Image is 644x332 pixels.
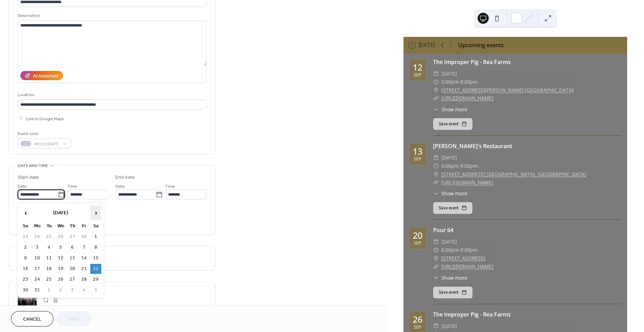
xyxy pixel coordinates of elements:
[33,73,58,80] div: AI Assistant
[441,274,467,281] span: Show more
[43,274,54,284] td: 25
[67,264,78,274] td: 20
[43,232,54,242] td: 25
[433,70,439,78] div: ​
[90,264,101,274] td: 22
[441,238,457,246] span: [DATE]
[20,221,31,231] th: Su
[67,232,78,242] td: 27
[441,106,467,113] span: Show more
[55,221,66,231] th: We
[441,154,457,162] span: [DATE]
[433,154,439,162] div: ​
[441,86,573,94] a: [STREET_ADDRESS][PERSON_NAME] [GEOGRAPHIC_DATA]
[441,179,493,186] a: [URL][DOMAIN_NAME]
[433,202,472,214] button: Save event
[433,94,439,102] div: ​
[458,41,504,49] div: Upcoming events
[32,285,43,295] td: 31
[460,162,478,170] span: 9:00pm
[67,285,78,295] td: 3
[18,183,27,190] span: Date
[18,91,205,98] div: Location
[90,274,101,284] td: 29
[441,263,493,270] a: [URL][DOMAIN_NAME]
[433,86,439,94] div: ​
[441,170,586,178] a: [STREET_ADDRESS] [GEOGRAPHIC_DATA], [GEOGRAPHIC_DATA]
[18,130,69,137] div: Event color
[90,232,101,242] td: 1
[20,285,31,295] td: 30
[20,206,31,220] span: ‹
[433,262,439,271] div: ​
[67,221,78,231] th: Th
[11,311,53,326] button: Cancel
[433,226,453,234] a: Pour 64
[433,106,439,113] div: ​
[433,106,467,113] button: ​Show more
[26,115,64,123] span: Link to Google Maps
[55,242,66,252] td: 5
[68,183,77,190] span: Time
[165,183,175,190] span: Time
[79,253,90,263] td: 14
[67,242,78,252] td: 6
[32,232,43,242] td: 24
[18,174,39,181] div: Start date
[414,241,421,246] div: Sep
[413,231,422,240] div: 20
[43,264,54,274] td: 18
[441,190,467,197] span: Show more
[90,221,101,231] th: Sa
[433,78,439,86] div: ​
[441,246,459,254] span: 6:00pm
[55,232,66,242] td: 26
[441,162,459,170] span: 6:00pm
[413,315,422,324] div: 26
[32,242,43,252] td: 3
[460,78,478,86] span: 8:00pm
[459,162,460,170] span: -
[55,253,66,263] td: 12
[433,190,467,197] button: ​Show more
[20,264,31,274] td: 16
[441,322,457,330] span: [DATE]
[79,274,90,284] td: 28
[441,70,457,78] span: [DATE]
[18,162,48,169] span: Date and time
[414,157,421,162] div: Sep
[90,285,101,295] td: 5
[433,142,512,150] a: [PERSON_NAME]'s Restaurant
[414,73,421,77] div: Sep
[55,285,66,295] td: 2
[34,141,60,148] span: #D2C5DAFF
[43,221,54,231] th: Tu
[18,290,37,310] div: ;
[433,311,511,318] a: The Improper Pig - Rea Farms
[20,242,31,252] td: 2
[43,253,54,263] td: 11
[441,78,459,86] span: 5:00pm
[20,232,31,242] td: 23
[20,71,63,80] button: AI Assistant
[441,95,493,101] a: [URL][DOMAIN_NAME]
[79,221,90,231] th: Fr
[460,246,478,254] span: 9:00pm
[433,58,511,66] a: The Improper Pig - Rea Farms
[433,274,439,281] div: ​
[433,238,439,246] div: ​
[79,264,90,274] td: 21
[23,316,41,323] span: Cancel
[67,274,78,284] td: 27
[413,147,422,156] div: 13
[20,253,31,263] td: 9
[43,285,54,295] td: 1
[43,242,54,252] td: 4
[115,174,135,181] div: End date
[32,206,90,220] th: [DATE]
[90,242,101,252] td: 8
[20,274,31,284] td: 23
[32,221,43,231] th: Mo
[115,183,125,190] span: Date
[433,287,472,298] button: Save event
